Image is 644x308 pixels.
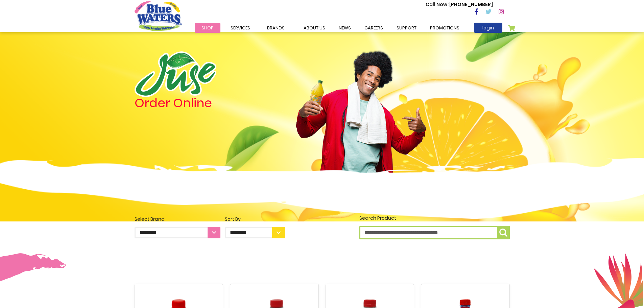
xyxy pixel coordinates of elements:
a: News [332,23,358,33]
p: [PHONE_NUMBER] [426,1,493,8]
a: Brands [260,23,291,33]
span: Services [231,25,250,31]
label: Search Product [359,215,510,239]
select: Sort By [225,227,285,238]
a: about us [297,23,332,33]
a: Services [224,23,257,33]
img: man.png [295,39,427,184]
h4: Order Online [135,97,285,109]
span: Call Now : [426,1,449,8]
img: logo [135,51,216,97]
label: Select Brand [135,216,220,238]
a: support [390,23,423,33]
a: careers [358,23,390,33]
a: Promotions [423,23,466,33]
span: Brands [267,25,285,31]
span: Shop [201,25,214,31]
a: store logo [135,1,182,31]
a: Shop [195,23,220,33]
a: login [474,23,502,33]
div: Sort By [225,216,285,223]
img: search-icon.png [499,229,507,237]
select: Select Brand [135,227,220,238]
button: Search Product [497,226,510,239]
input: Search Product [359,226,510,239]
